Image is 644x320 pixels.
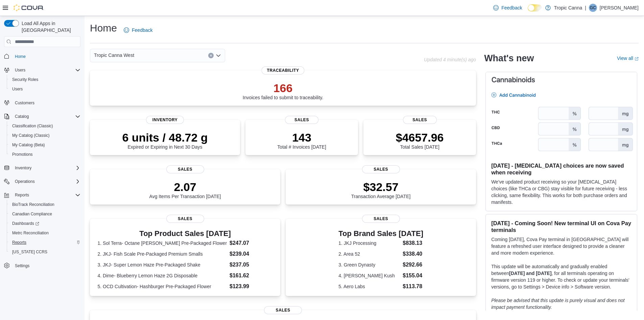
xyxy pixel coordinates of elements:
dd: $161.62 [230,272,273,280]
dd: $155.04 [403,272,423,280]
button: Reports [1,190,83,200]
button: Metrc Reconciliation [7,228,83,238]
span: Sales [285,116,319,124]
span: Inventory [146,116,184,124]
span: Sales [166,215,204,223]
p: 166 [243,81,324,95]
span: My Catalog (Beta) [9,141,80,149]
span: Metrc Reconciliation [12,230,49,236]
p: | [585,4,586,12]
dd: $237.05 [230,261,273,269]
p: Coming [DATE], Cova Pay terminal in [GEOGRAPHIC_DATA] will feature a refreshed user interface des... [491,236,631,256]
span: Home [12,52,80,60]
span: Inventory [12,164,80,172]
span: My Catalog (Classic) [9,131,80,140]
span: Users [12,66,80,74]
p: [PERSON_NAME] [600,4,639,12]
span: Metrc Reconciliation [9,229,80,237]
p: 6 units / 48.72 g [122,131,208,144]
button: Customers [1,98,83,108]
dt: 3. Green Dynasty [338,261,400,268]
img: Cova [14,4,44,11]
span: Classification (Classic) [9,122,80,130]
span: Feedback [501,4,522,11]
div: Gerty Cruse [589,4,597,12]
span: Promotions [12,152,33,157]
span: Security Roles [9,76,80,84]
button: Reports [12,191,32,199]
p: Updated 4 minute(s) ago [424,57,476,62]
div: Expired or Expiring in Next 30 Days [122,131,208,150]
div: Transaction Average [DATE] [351,180,411,199]
dd: $239.04 [230,250,273,258]
dd: $338.40 [403,250,423,258]
button: Inventory [1,163,83,173]
p: 2.07 [149,180,221,194]
dd: $292.66 [403,261,423,269]
button: Operations [1,177,83,186]
span: GC [590,4,596,12]
span: Traceability [262,66,305,74]
span: BioTrack Reconciliation [9,200,80,209]
strong: [DATE] and [DATE] [509,271,551,276]
span: Washington CCRS [9,248,80,256]
a: BioTrack Reconciliation [9,200,57,209]
dd: $838.13 [403,239,423,247]
a: Security Roles [9,76,41,84]
h1: Home [90,21,117,35]
span: BioTrack Reconciliation [12,202,54,207]
h2: What's new [484,53,534,64]
dt: 3. JKJ- Super Lemon Haze Pre-Packaged Shake [98,261,227,268]
span: My Catalog (Classic) [12,133,50,138]
span: Catalog [12,112,80,121]
span: [US_STATE] CCRS [12,249,47,255]
span: Reports [15,192,29,198]
button: Classification (Classic) [7,121,83,131]
span: Security Roles [12,77,38,82]
span: Tropic Canna West [94,51,134,59]
dt: 1. Sol Terra- Octane [PERSON_NAME] Pre-Packaged Flower [98,240,227,247]
dt: 2. JKJ- Fish Scale Pre-Packaged Premium Smalls [98,251,227,257]
span: Dashboards [12,221,39,226]
span: Operations [15,179,35,184]
dd: $113.78 [403,282,423,291]
a: Users [9,85,25,93]
span: Feedback [132,27,152,34]
a: Dashboards [9,219,42,228]
span: Sales [403,116,437,124]
p: We've updated product receiving so your [MEDICAL_DATA] choices (like THCa or CBG) stay visible fo... [491,178,631,206]
dd: $123.99 [230,282,273,291]
span: Customers [12,99,80,107]
button: My Catalog (Beta) [7,140,83,150]
a: Customers [12,99,37,107]
span: Users [9,85,80,93]
span: Settings [12,261,80,270]
span: Inventory [15,165,31,171]
span: Dashboards [9,219,80,228]
span: Sales [362,215,400,223]
span: Home [15,54,26,59]
span: Canadian Compliance [9,210,80,218]
svg: External link [635,57,639,61]
button: Catalog [1,112,83,121]
span: Canadian Compliance [12,211,52,217]
button: Clear input [208,53,214,58]
button: [US_STATE] CCRS [7,247,83,257]
h3: Top Brand Sales [DATE] [338,230,423,238]
dt: 5. Aero Labs [338,283,400,290]
p: 143 [277,131,326,144]
button: Canadian Compliance [7,209,83,219]
a: Feedback [121,23,155,37]
a: Dashboards [7,219,83,228]
dt: 2. Area 52 [338,251,400,257]
nav: Complex example [4,48,80,288]
a: Canadian Compliance [9,210,55,218]
button: Reports [7,238,83,247]
span: Classification (Classic) [12,123,53,129]
span: Operations [12,177,80,186]
button: Promotions [7,150,83,159]
a: Reports [9,238,29,247]
dt: 5. OCD Cultivation- Hashburger Pre-Packaged Flower [98,283,227,290]
a: Home [12,52,28,61]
